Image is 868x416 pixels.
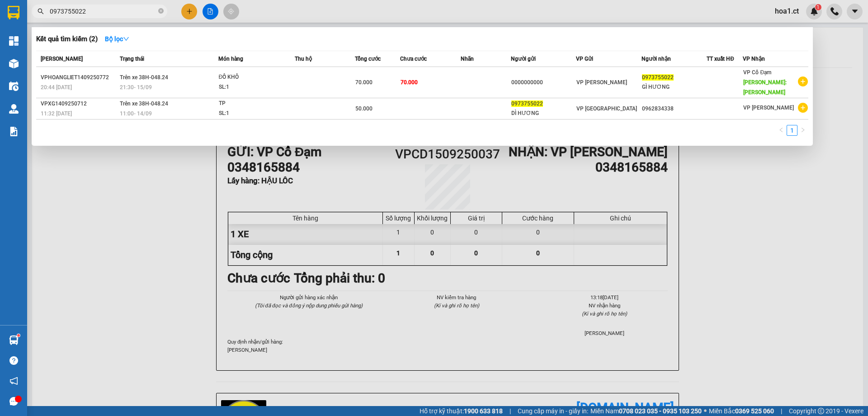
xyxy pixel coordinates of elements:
span: message [9,397,18,406]
span: plus-circle [798,103,808,113]
li: Previous Page [776,125,787,136]
img: warehouse-icon [9,59,19,68]
span: [PERSON_NAME] [41,56,83,62]
span: right [800,127,806,133]
span: 0973755022 [511,100,543,107]
div: 0000000000 [511,78,576,87]
span: Tổng cước [355,56,381,62]
button: right [797,125,808,136]
img: logo-vxr [8,6,19,19]
a: 1 [787,125,797,135]
img: solution-icon [9,127,19,136]
span: Thu hộ [295,56,312,62]
span: 20:44 [DATE] [41,84,72,91]
li: Next Page [797,125,808,136]
span: 0973755022 [642,74,674,81]
span: 70.000 [401,79,418,86]
span: close-circle [158,7,164,16]
div: TP [219,99,287,109]
img: warehouse-icon [9,104,19,114]
span: VP [GEOGRAPHIC_DATA] [576,105,637,112]
img: warehouse-icon [9,81,19,91]
span: 21:30 - 15/09 [120,84,152,91]
span: Món hàng [218,56,243,62]
span: Chưa cước [400,56,427,62]
span: Nhãn [461,56,474,62]
div: SL: 1 [219,82,287,92]
span: Trên xe 38H-048.24 [120,100,168,107]
span: plus-circle [798,77,808,86]
div: DÌ HƯƠNG [511,109,576,118]
span: VP Cổ Đạm [743,69,771,76]
span: Trạng thái [120,56,144,62]
img: warehouse-icon [9,335,19,345]
span: Trên xe 38H-048.24 [120,74,168,81]
span: down [123,36,129,42]
span: notification [9,377,18,385]
div: GÌ HƯƠNG [642,82,707,92]
button: Bộ lọcdown [98,32,137,46]
span: VP Nhận [743,56,765,62]
span: Người gửi [511,56,536,62]
span: 11:00 - 14/09 [120,110,152,117]
div: SL: 1 [219,109,287,119]
span: VP [PERSON_NAME] [576,79,627,86]
span: close-circle [158,8,164,14]
strong: Bộ lọc [105,35,129,43]
sup: 1 [17,334,20,337]
div: VPHOANGLIET1409250772 [41,73,117,82]
span: VP Gửi [576,56,593,62]
span: TT xuất HĐ [707,56,734,62]
span: 50.000 [355,105,373,112]
span: left [778,127,784,133]
div: ĐỒ KHÔ [219,72,287,82]
span: VP [PERSON_NAME] [743,105,794,111]
div: 0962834338 [642,104,707,114]
img: dashboard-icon [9,36,19,46]
button: left [776,125,787,136]
span: question-circle [9,356,18,365]
h3: Kết quả tìm kiếm ( 2 ) [36,34,98,44]
div: VPXG1409250712 [41,99,117,109]
span: [PERSON_NAME]: [PERSON_NAME] [743,79,787,96]
span: search [38,8,44,14]
span: 70.000 [355,79,373,86]
input: Tìm tên, số ĐT hoặc mã đơn [50,6,156,16]
span: Người nhận [642,56,671,62]
li: 1 [787,125,797,136]
span: 11:32 [DATE] [41,110,72,117]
